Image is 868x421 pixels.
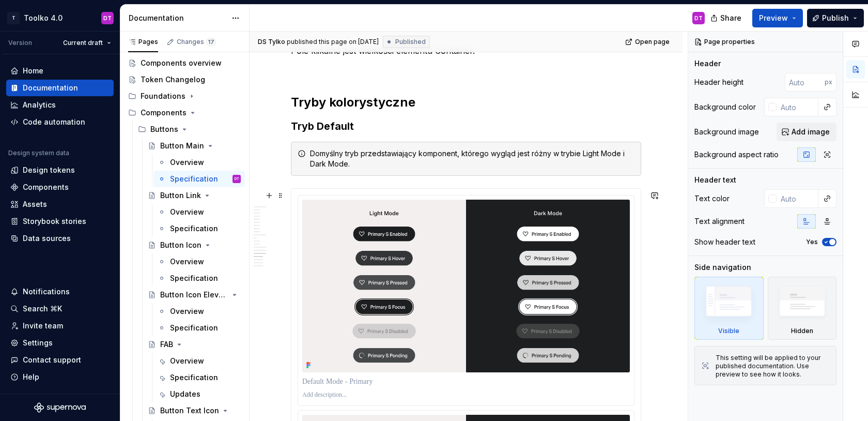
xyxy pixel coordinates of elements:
[144,237,245,253] a: Button Icon
[153,171,245,187] a: SpecificationDT
[153,303,245,320] a: Overview
[170,323,218,333] div: Specification
[694,14,703,22] div: DT
[153,253,245,270] a: Overview
[23,165,75,175] div: Design tokens
[170,372,218,383] div: Specification
[177,38,216,46] div: Changes
[777,98,818,116] input: Auto
[170,389,200,399] div: Updates
[141,91,185,101] div: Foundations
[153,204,245,220] a: Overview
[34,402,86,413] svg: Supernova Logo
[23,182,69,192] div: Components
[160,240,202,250] div: Button Icon
[153,154,245,171] a: Overview
[6,97,114,113] a: Analytics
[235,174,239,184] div: DT
[694,58,721,69] div: Header
[58,36,116,50] button: Current draft
[720,13,741,23] span: Share
[694,77,743,87] div: Header height
[23,355,81,365] div: Contact support
[718,327,739,335] div: Visible
[124,88,245,104] div: Foundations
[153,270,245,287] a: Specification
[694,277,764,340] div: Visible
[622,35,674,49] a: Open page
[153,369,245,386] a: Specification
[752,9,803,27] button: Preview
[170,356,204,366] div: Overview
[694,193,730,204] div: Text color
[694,102,756,112] div: Background color
[23,83,78,93] div: Documentation
[150,124,178,134] div: Buttons
[777,189,818,208] input: Auto
[791,327,813,335] div: Hidden
[395,38,426,46] span: Published
[6,80,114,96] a: Documentation
[6,335,114,351] a: Settings
[825,78,832,86] p: px
[23,117,85,127] div: Code automation
[806,238,818,246] label: Yes
[23,199,47,209] div: Assets
[705,9,748,27] button: Share
[6,114,114,130] a: Code automation
[785,73,825,92] input: Auto
[160,190,201,201] div: Button Link
[23,287,70,297] div: Notifications
[7,12,20,24] div: T
[716,354,830,379] div: This setting will be applied to your published documentation. Use preview to see how it looks.
[170,157,204,168] div: Overview
[144,287,245,303] a: Button Icon Elevated
[160,290,228,300] div: Button Icon Elevated
[635,38,670,46] span: Open page
[822,13,849,23] span: Publish
[63,39,103,47] span: Current draft
[6,369,114,385] button: Help
[287,38,379,46] div: published this page on [DATE]
[291,94,641,111] h2: Tryby kolorystyczne
[694,149,779,160] div: Background aspect ratio
[141,58,222,68] div: Components overview
[153,353,245,369] a: Overview
[170,273,218,283] div: Specification
[160,339,173,350] div: FAB
[170,306,204,317] div: Overview
[23,100,56,110] div: Analytics
[129,13,226,23] div: Documentation
[144,187,245,204] a: Button Link
[170,257,204,267] div: Overview
[6,179,114,196] a: Components
[170,174,218,184] div: Specification
[160,405,219,416] div: Button Text Icon
[258,38,285,46] span: DS Tylko
[6,196,114,213] a: Assets
[6,352,114,368] button: Contact support
[153,320,245,336] a: Specification
[24,13,63,23] div: Toolko 4.0
[6,230,114,247] a: Data sources
[170,207,204,217] div: Overview
[144,336,245,353] a: FAB
[291,119,641,133] h3: Tryb Default
[694,175,736,185] div: Header text
[694,127,759,137] div: Background image
[23,304,62,314] div: Search ⌘K
[807,9,864,27] button: Publish
[2,7,118,29] button: TToolko 4.0DT
[6,300,114,317] button: Search ⌘K
[153,386,245,402] a: Updates
[23,321,63,331] div: Invite team
[170,223,218,234] div: Specification
[6,283,114,300] button: Notifications
[124,104,245,121] div: Components
[8,39,32,47] div: Version
[6,318,114,334] a: Invite team
[759,13,788,23] span: Preview
[8,149,69,157] div: Design system data
[23,216,86,227] div: Storybook stories
[134,121,245,138] div: Buttons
